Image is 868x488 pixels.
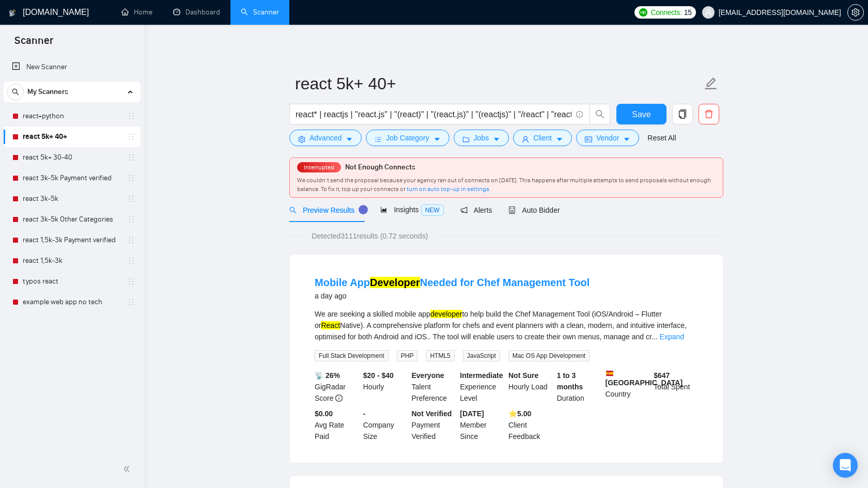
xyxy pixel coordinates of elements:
img: upwork-logo.png [639,8,647,17]
img: logo [9,5,16,21]
span: We couldn’t send the proposal because your agency ran out of connects on [DATE]. This happens aft... [297,177,711,193]
span: Auto Bidder [508,206,560,214]
a: dashboardDashboard [173,8,220,17]
b: $0.00 [315,410,333,418]
span: 15 [684,7,692,18]
span: Alerts [460,206,492,214]
b: 1 to 3 months [557,371,583,391]
span: Advanced [309,132,342,144]
span: PHP [397,350,418,361]
div: Talent Preference [410,370,458,404]
b: Not Sure [508,371,538,380]
input: Search Freelance Jobs... [296,108,571,121]
a: react 3k-5k [23,188,121,209]
mark: developer [430,310,462,318]
button: search [7,84,24,100]
input: Scanner name... [295,71,702,97]
a: react+python [23,106,121,127]
span: copy [673,109,692,119]
a: searchScanner [241,8,279,17]
span: double-left [123,464,133,474]
li: New Scanner [4,57,141,77]
span: Job Category [386,132,429,144]
span: bars [375,135,382,143]
b: 📡 26% [315,371,340,380]
span: idcard [585,135,592,143]
a: react 1,5k-3k [23,250,121,271]
div: Tooltip anchor [359,205,368,214]
span: info-circle [576,111,583,118]
a: turn on auto top-up in settings. [407,185,491,193]
li: My Scanners [4,82,141,312]
div: GigRadar Score [313,370,361,404]
div: Hourly Load [506,370,555,404]
div: Avg Rate Paid [313,408,361,442]
span: edit [704,77,718,90]
b: $ 647 [654,371,670,380]
span: holder [127,112,135,120]
a: react 5k+ 30-40 [23,147,121,168]
button: search [590,104,610,124]
span: Save [632,108,650,121]
span: Vendor [596,132,619,144]
span: holder [127,298,135,306]
span: holder [127,257,135,265]
button: idcardVendorcaret-down [576,130,639,146]
button: copy [672,104,693,124]
span: robot [508,207,516,214]
span: info-circle [335,395,343,402]
b: ⭐️ 5.00 [508,410,531,418]
a: react 1,5k-3k Payment verified [23,230,121,250]
span: Client [533,132,552,144]
a: Reset All [647,132,676,144]
button: Save [616,104,667,124]
div: Hourly [361,370,410,404]
mark: Developer [370,277,420,288]
span: JavaScript [463,350,500,361]
a: Mobile AppDeveloperNeeded for Chef Management Tool [315,277,590,288]
div: Total Spent [652,370,700,404]
span: notification [460,207,468,214]
b: Not Verified [412,410,452,418]
a: react 3k-5k Other Categories [23,209,121,230]
div: Duration [555,370,603,404]
a: homeHome [121,8,152,17]
span: Insights [380,206,443,214]
span: caret-down [556,135,563,143]
span: caret-down [493,135,500,143]
span: user [522,135,529,143]
a: example web app no tech [23,292,121,312]
b: Intermediate [460,371,503,380]
span: Detected 3111 results (0.72 seconds) [304,230,435,242]
span: folder [462,135,470,143]
span: caret-down [623,135,630,143]
div: Member Since [458,408,506,442]
div: Company Size [361,408,410,442]
span: ... [652,333,658,341]
span: setting [298,135,305,143]
b: - [363,410,366,418]
a: react 5k+ 40+ [23,127,121,147]
span: Interrupted [301,164,337,171]
b: $20 - $40 [363,371,394,380]
button: barsJob Categorycaret-down [366,130,449,146]
span: Connects: [650,7,681,18]
span: Jobs [474,132,489,144]
a: Expand [660,333,684,341]
img: 🇪🇸 [606,370,613,377]
mark: React [321,321,340,329]
button: folderJobscaret-down [454,130,509,146]
button: setting [847,4,864,21]
span: holder [127,153,135,162]
div: Country [603,370,652,404]
span: Scanner [6,33,61,55]
span: NEW [421,204,444,216]
span: caret-down [433,135,441,143]
b: [DATE] [460,410,484,418]
span: My Scanners [27,82,68,102]
span: holder [127,174,135,182]
span: holder [127,133,135,141]
div: Experience Level [458,370,506,404]
span: holder [127,236,135,244]
b: Everyone [412,371,444,380]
